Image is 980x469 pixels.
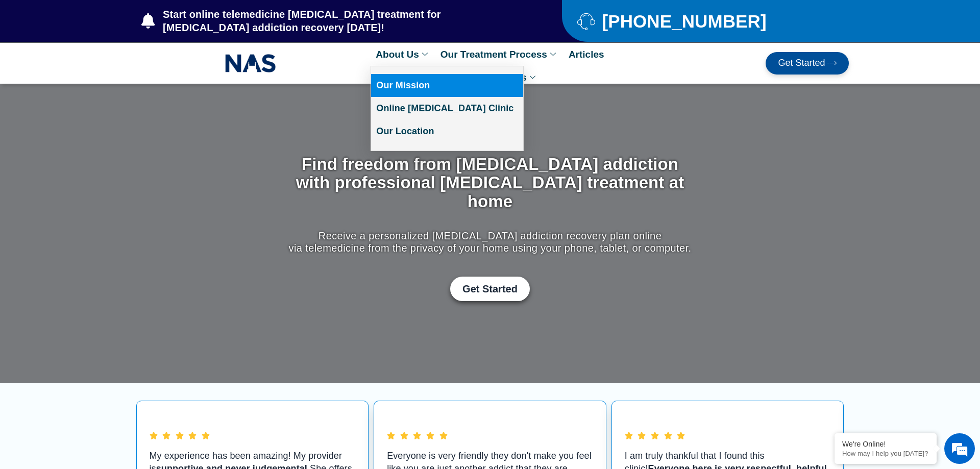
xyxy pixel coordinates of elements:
img: NAS_email_signature-removebg-preview.png [225,52,276,75]
h1: Find freedom from [MEDICAL_DATA] addiction with professional [MEDICAL_DATA] treatment at home [286,155,694,211]
a: [PHONE_NUMBER] [577,12,824,30]
div: Chat with us now [68,54,187,67]
span: We're online! [59,129,141,232]
a: Our Location [371,120,523,143]
div: Navigation go back [11,53,27,68]
span: Get Started [778,58,825,68]
a: Start online telemedicine [MEDICAL_DATA] treatment for [MEDICAL_DATA] addiction recovery [DATE]! [141,8,521,34]
textarea: Type your message and hit 'Enter' [5,279,194,314]
div: Minimize live chat window [167,5,192,30]
a: Our Treatment Process [435,43,563,66]
div: Get Started with Suboxone Treatment by filling-out this new patient packet form [286,277,694,301]
span: Get Started [462,283,518,295]
a: About Us [371,43,435,66]
a: Our Mission [371,74,523,97]
a: Get Started [766,52,849,75]
a: Online [MEDICAL_DATA] Clinic [371,97,523,120]
div: We're Online! [842,440,929,448]
a: Articles [563,43,609,66]
a: Get Started [450,277,530,301]
span: [PHONE_NUMBER] [599,15,766,28]
span: Start online telemedicine [MEDICAL_DATA] treatment for [MEDICAL_DATA] addiction recovery [DATE]! [160,8,521,34]
p: How may I help you today? [842,450,929,457]
p: Receive a personalized [MEDICAL_DATA] addiction recovery plan online via telemedicine from the pr... [286,230,694,254]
